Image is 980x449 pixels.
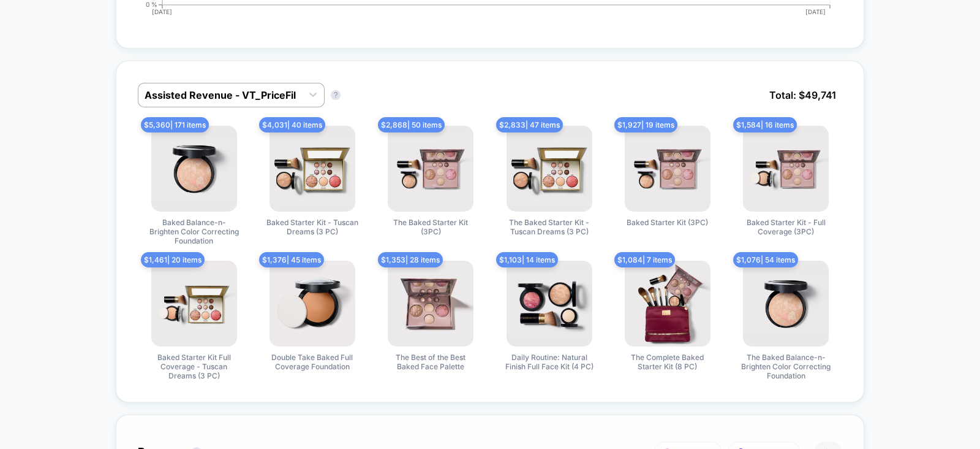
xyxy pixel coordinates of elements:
img: The Complete Baked Starter Kit (8 PC) [625,261,710,347]
img: Daily Routine: Natural Finish Full Face Kit (4 PC) [507,261,592,347]
span: The Baked Balance-n-Brighten Color Correcting Foundation [740,353,832,380]
span: $ 1,376 | 45 items [259,252,324,267]
span: $ 1,584 | 16 items [733,117,797,132]
img: Double Take Baked Full Coverage Foundation [269,261,355,347]
span: $ 1,461 | 20 items [141,252,205,267]
img: The Baked Balance-n-Brighten Color Correcting Foundation [743,261,829,347]
span: Baked Starter Kit - Full Coverage (3PC) [740,218,832,236]
img: Baked Balance-n-Brighten Color Correcting Foundation [151,126,237,212]
span: $ 1,076 | 54 items [733,252,798,267]
span: Baked Starter Kit - Tuscan Dreams (3 PC) [266,218,358,236]
span: Daily Routine: Natural Finish Full Face Kit (4 PC) [503,353,595,371]
img: The Baked Starter Kit (3PC) [388,126,473,212]
img: Baked Starter Kit Full Coverage - Tuscan Dreams (3 PC) [151,261,237,347]
span: The Baked Starter Kit (3PC) [385,218,477,236]
span: $ 5,360 | 171 items [141,117,209,132]
button: ? [331,90,341,100]
span: $ 4,031 | 40 items [259,117,325,132]
span: $ 2,868 | 50 items [378,117,445,132]
span: $ 1,103 | 14 items [496,252,558,267]
span: $ 1,353 | 28 items [378,252,443,267]
tspan: [DATE] [152,8,172,15]
img: The Best of the Best Baked Face Palette [388,261,473,347]
span: The Best of the Best Baked Face Palette [385,353,477,371]
span: Baked Starter Kit (3PC) [627,218,708,227]
img: The Baked Starter Kit - Tuscan Dreams (3 PC) [507,126,592,212]
span: $ 1,084 | 7 items [614,252,675,267]
span: The Baked Starter Kit - Tuscan Dreams (3 PC) [503,218,595,236]
tspan: [DATE] [806,8,826,15]
img: Baked Starter Kit (3PC) [625,126,710,212]
span: Double Take Baked Full Coverage Foundation [266,353,358,371]
span: $ 1,927 | 19 items [614,117,677,132]
tspan: 0 % [146,1,157,8]
span: The Complete Baked Starter Kit (8 PC) [622,353,714,371]
span: Total: $ 49,741 [763,83,842,107]
img: Baked Starter Kit - Tuscan Dreams (3 PC) [269,126,355,212]
span: Baked Starter Kit Full Coverage - Tuscan Dreams (3 PC) [148,353,240,380]
span: $ 2,833 | 47 items [496,117,563,132]
span: Baked Balance-n-Brighten Color Correcting Foundation [148,218,240,245]
img: Baked Starter Kit - Full Coverage (3PC) [743,126,829,212]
